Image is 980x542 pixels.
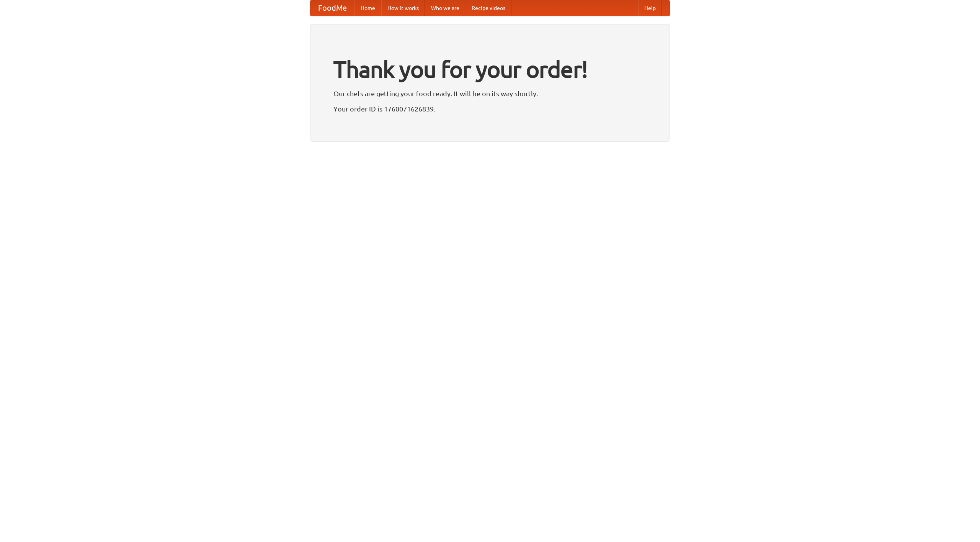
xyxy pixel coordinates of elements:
a: Help [638,0,662,16]
a: How it works [381,0,425,16]
a: Who we are [425,0,465,16]
p: Our chefs are getting your food ready. It will be on its way shortly. [333,88,647,99]
a: Home [354,0,381,16]
a: Recipe videos [465,0,511,16]
h1: Thank you for your order! [333,51,647,88]
p: Your order ID is 1760071626839. [333,103,647,115]
a: FoodMe [310,0,354,16]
